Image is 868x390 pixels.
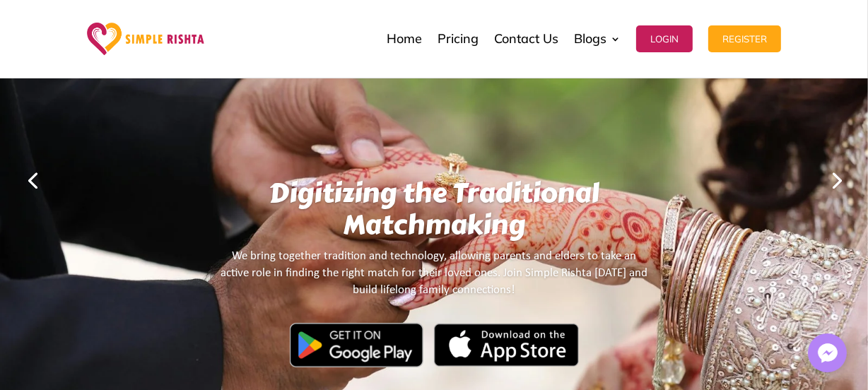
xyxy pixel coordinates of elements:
[387,4,422,74] a: Home
[219,177,649,248] h1: Digitizing the Traditional Matchmaking
[574,4,621,74] a: Blogs
[708,25,781,52] button: Register
[290,323,423,367] img: Google Play
[494,4,558,74] a: Contact Us
[219,248,649,372] : We bring together tradition and technology, allowing parents and elders to take an active role in...
[438,4,479,74] a: Pricing
[636,25,693,52] button: Login
[708,4,781,74] a: Register
[636,4,693,74] a: Login
[814,339,842,367] img: Messenger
